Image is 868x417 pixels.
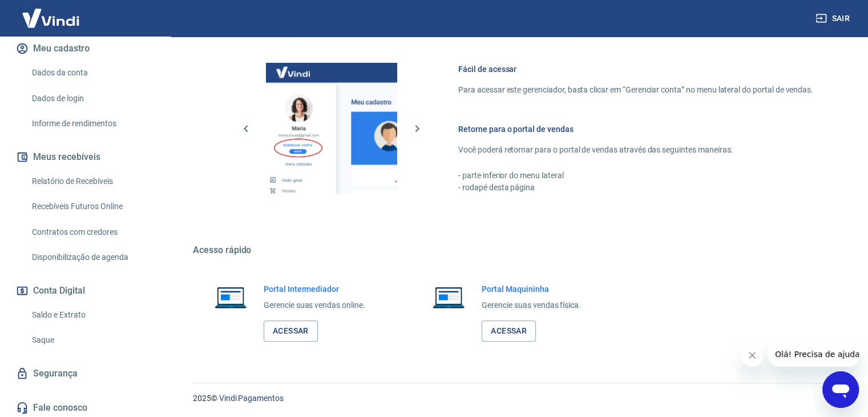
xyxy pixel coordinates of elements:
[482,320,536,342] a: Acessar
[14,145,157,170] button: Meus recebíveis
[14,361,157,386] a: Segurança
[193,392,841,404] p: 2025 ©
[27,61,157,85] a: Dados da conta
[458,182,813,194] p: - rodapé desta página
[27,195,157,218] a: Recebíveis Futuros Online
[768,342,859,367] iframe: Mensagem da empresa
[813,8,854,29] button: Sair
[458,84,813,96] p: Para acessar este gerenciador, basta clicar em “Gerenciar conta” no menu lateral do portal de ven...
[219,394,284,403] a: Vindi Pagamentos
[822,371,859,408] iframe: Botão para abrir a janela de mensagens
[458,123,813,135] h6: Retorne para o portal de vendas
[27,303,157,327] a: Saldo e Extrato
[14,36,157,61] button: Meu cadastro
[14,1,88,35] img: Vindi
[27,220,157,244] a: Contratos com credores
[193,244,841,256] h5: Acesso rápido
[741,344,764,367] iframe: Fechar mensagem
[7,8,96,17] span: Olá! Precisa de ajuda?
[27,112,157,135] a: Informe de rendimentos
[27,246,157,269] a: Disponibilização de agenda
[482,283,581,295] h6: Portal Maquininha
[264,283,365,295] h6: Portal Intermediador
[458,144,813,156] p: Você poderá retornar para o portal de vendas através das seguintes maneiras:
[458,63,813,75] h6: Fácil de acessar
[27,170,157,193] a: Relatório de Recebíveis
[266,63,397,194] img: Imagem da dashboard mostrando o botão de gerenciar conta na sidebar no lado esquerdo
[425,283,473,311] img: Imagem de um notebook aberto
[482,299,581,311] p: Gerencie suas vendas física.
[27,328,157,352] a: Saque
[264,299,365,311] p: Gerencie suas vendas online.
[27,87,157,110] a: Dados de login
[458,170,813,182] p: - parte inferior do menu lateral
[264,320,318,342] a: Acessar
[207,283,255,311] img: Imagem de um notebook aberto
[14,278,157,303] button: Conta Digital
